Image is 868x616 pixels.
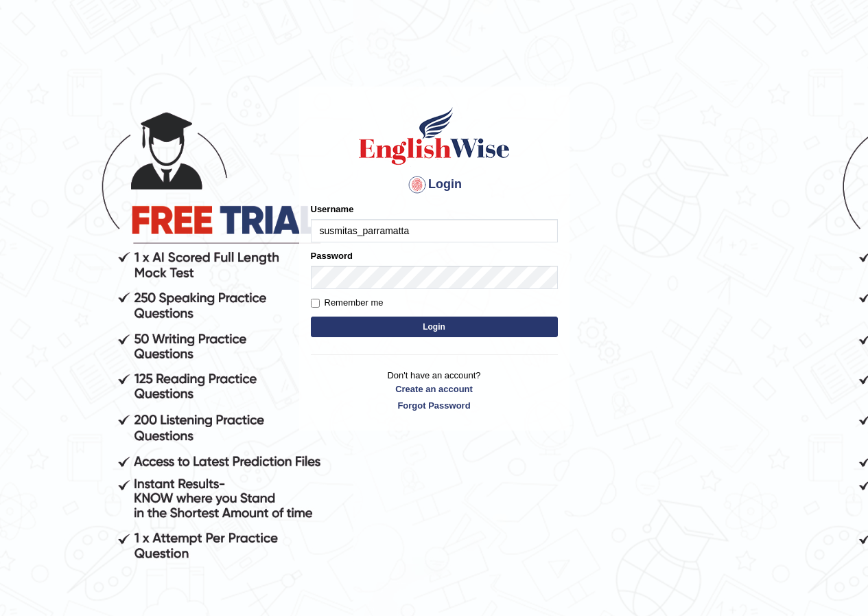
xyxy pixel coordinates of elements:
[356,105,513,167] img: Logo of English Wise sign in for intelligent practice with AI
[311,317,558,337] button: Login
[311,383,558,396] a: Create an account
[311,203,354,216] label: Username
[311,249,353,262] label: Password
[311,174,558,196] h4: Login
[311,296,384,310] label: Remember me
[311,299,320,308] input: Remember me
[311,399,558,412] a: Forgot Password
[311,369,558,411] p: Don't have an account?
